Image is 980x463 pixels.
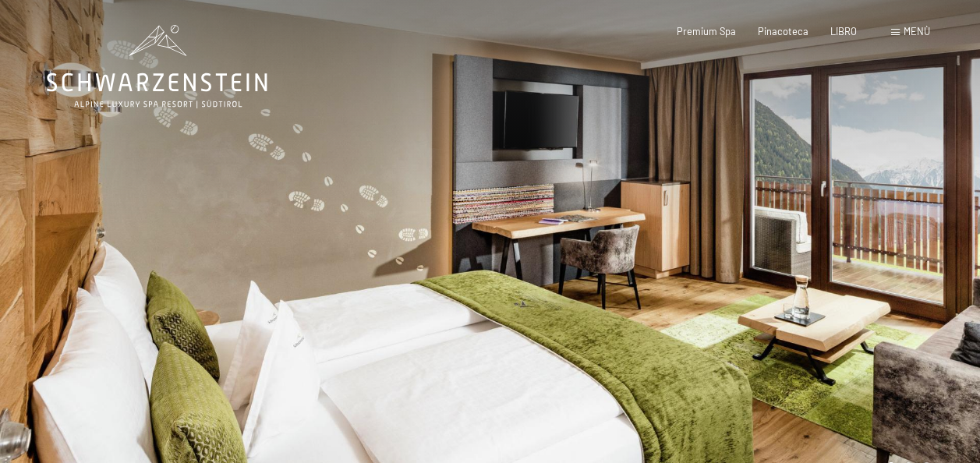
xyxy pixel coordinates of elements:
a: Pinacoteca [758,25,808,37]
span: Menù [904,25,930,37]
a: Premium Spa [677,25,736,37]
a: LIBRO [830,25,857,37]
